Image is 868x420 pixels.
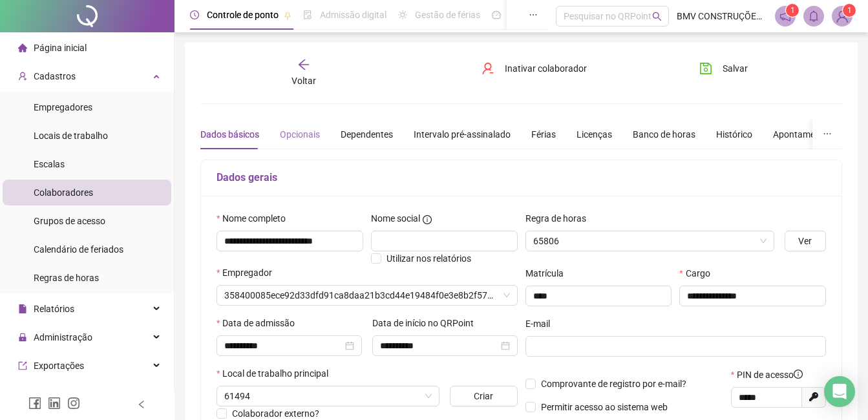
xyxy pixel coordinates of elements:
[716,127,752,142] div: Histórico
[18,304,27,313] span: file
[34,361,84,371] span: Exportações
[652,12,662,21] span: search
[18,333,27,342] span: lock
[832,6,852,26] img: 66634
[823,129,832,138] span: ellipsis
[34,102,92,112] span: Empregadores
[217,366,337,381] label: Local de trabalho principal
[525,266,572,280] label: Matrícula
[824,376,855,407] div: Open Intercom Messenger
[67,397,80,410] span: instagram
[371,211,420,226] span: Nome social
[699,62,712,75] span: save
[482,62,494,75] span: user-delete
[779,10,791,22] span: notification
[34,304,74,314] span: Relatórios
[297,58,310,71] span: arrow-left
[217,266,281,280] label: Empregador
[284,12,291,19] span: pushpin
[843,4,856,17] sup: Atualize o seu contato no menu Meus Dados
[18,361,27,370] span: export
[798,234,812,248] span: Ver
[492,10,501,19] span: dashboard
[280,127,320,142] div: Opcionais
[320,10,386,20] span: Admissão digital
[415,10,480,20] span: Gestão de férias
[291,76,316,86] span: Voltar
[690,58,757,79] button: Salvar
[217,211,294,226] label: Nome completo
[677,9,767,23] span: BMV CONSTRUÇÕES E INCORPORAÇÕES
[423,215,432,224] span: info-circle
[48,397,61,410] span: linkedin
[525,317,558,331] label: E-mail
[808,10,820,22] span: bell
[812,120,842,149] button: ellipsis
[28,397,41,410] span: facebook
[34,273,99,283] span: Regras de horas
[794,370,803,379] span: info-circle
[785,231,826,251] button: Ver
[34,187,93,198] span: Colaboradores
[190,10,199,19] span: clock-circle
[398,10,407,19] span: sun
[207,10,279,20] span: Controle de ponto
[525,211,595,226] label: Regra de horas
[34,43,87,53] span: Página inicial
[232,408,319,419] span: Colaborador externo?
[34,71,76,81] span: Cadastros
[137,400,146,409] span: left
[18,43,27,52] span: home
[303,10,312,19] span: file-done
[679,266,718,280] label: Cargo
[529,10,538,19] span: ellipsis
[786,4,799,17] sup: 1
[224,286,510,305] span: 358400085ece92d33dfd91ca8daa21b3cd44e19484f0e3e8b2f57b6bc4442f59
[847,6,852,15] span: 1
[34,131,108,141] span: Locais de trabalho
[386,253,471,264] span: Utilizar nos relatórios
[34,244,123,255] span: Calendário de feriados
[790,6,795,15] span: 1
[224,386,432,406] span: 61494
[200,127,259,142] div: Dados básicos
[472,58,597,79] button: Inativar colaborador
[217,316,303,330] label: Data de admissão
[505,61,587,76] span: Inativar colaborador
[633,127,695,142] div: Banco de horas
[18,72,27,81] span: user-add
[34,216,105,226] span: Grupos de acesso
[450,386,517,406] button: Criar
[533,231,767,251] span: 65806
[372,316,482,330] label: Data de início no QRPoint
[541,402,668,412] span: Permitir acesso ao sistema web
[34,159,65,169] span: Escalas
[341,127,393,142] div: Dependentes
[34,332,92,342] span: Administração
[737,368,803,382] span: PIN de acesso
[723,61,748,76] span: Salvar
[773,127,833,142] div: Apontamentos
[217,170,826,185] h5: Dados gerais
[541,379,686,389] span: Comprovante de registro por e-mail?
[531,127,556,142] div: Férias
[414,127,511,142] div: Intervalo pré-assinalado
[474,389,493,403] span: Criar
[577,127,612,142] div: Licenças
